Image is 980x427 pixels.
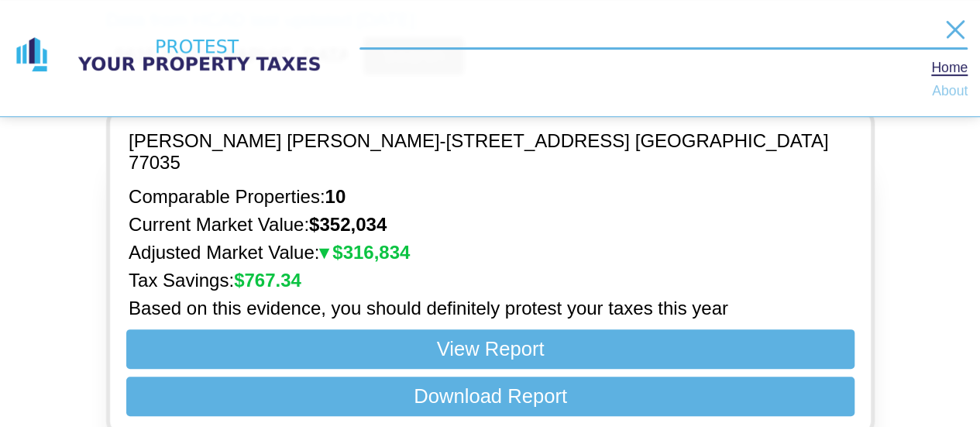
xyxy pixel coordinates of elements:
button: View Report [126,329,854,369]
strong: $ 316,834 [319,242,410,263]
a: About [932,85,968,98]
button: Download Report [126,377,854,416]
strong: $ 352,034 [308,214,386,235]
p: Adjusted Market Value: [129,242,852,263]
p: Current Market Value: [129,214,852,236]
p: Comparable Properties: [129,186,852,208]
strong: $ 767.34 [234,270,301,291]
a: logo logo text [12,36,335,74]
p: Based on this evidence, you should definitely protest your taxes this year [129,298,852,319]
img: logo text [64,36,335,74]
p: Tax Savings: [129,270,852,291]
strong: 10 [325,186,346,207]
p: [PERSON_NAME] [PERSON_NAME] - [STREET_ADDRESS] [GEOGRAPHIC_DATA] 77035 [129,130,852,174]
img: logo [12,36,51,74]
